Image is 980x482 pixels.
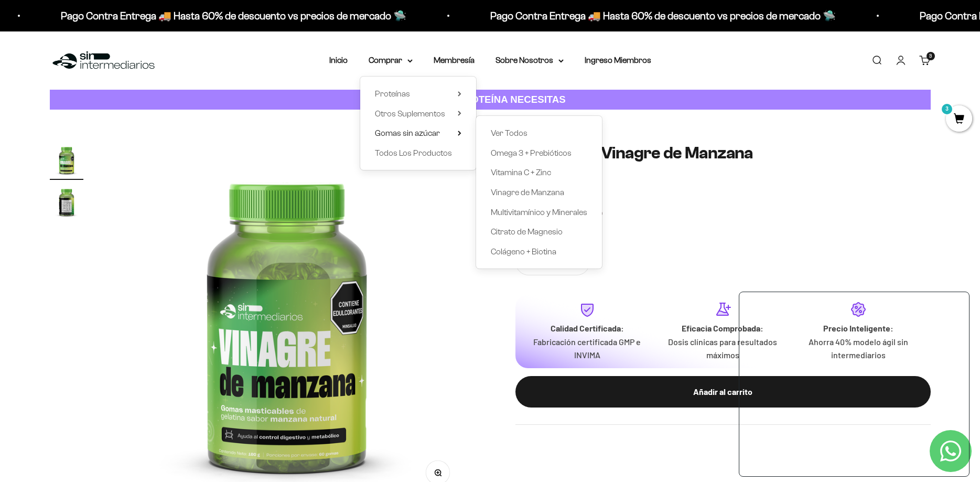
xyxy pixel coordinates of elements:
[515,172,931,184] a: 4.24.2 de 5.0 estrellas
[369,53,413,67] summary: Comprar
[491,186,587,199] a: Vinagre de Manzana
[490,7,836,24] p: Pago Contra Entrega 🚚 Hasta 60% de descuento vs precios de mercado 🛸
[375,146,461,160] a: Todos Los Productos
[491,126,587,140] a: Ver Todos
[375,148,452,157] span: Todos Los Productos
[414,94,566,105] strong: CUANTA PROTEÍNA NECESITAS
[491,208,587,217] span: Multivitamínico y Minerales
[375,128,440,137] span: Gomas sin azúcar
[515,376,931,408] button: Añadir al carrito
[739,291,969,476] iframe: zigpoll-iframe
[496,53,564,67] summary: Sobre Nosotros
[491,225,587,239] a: Citrato de Magnesio
[329,56,348,65] a: Inicio
[491,227,563,236] span: Citrato de Magnesio
[491,166,587,179] a: Vitamina C + Zinc
[491,247,556,256] span: Colágeno + Biotina
[50,143,83,180] button: Ir al artículo 1
[491,245,587,259] a: Colágeno + Biotina
[528,335,647,362] p: Fabricación certificada GMP e INVIMA
[375,89,410,98] span: Proteínas
[941,103,953,115] mark: 3
[551,323,624,333] strong: Calidad Certificada:
[375,87,461,101] summary: Proteínas
[946,114,972,125] a: 3
[491,128,527,137] span: Ver Todos
[50,90,931,110] a: CUANTA PROTEÍNA NECESITAS
[929,53,932,59] span: 3
[375,107,461,121] summary: Otros Suplementos
[434,56,475,65] a: Membresía
[61,7,406,24] p: Pago Contra Entrega 🚚 Hasta 60% de descuento vs precios de mercado 🛸
[50,185,83,219] img: Gomas con Vinagre de Manzana
[50,143,83,177] img: Gomas con Vinagre de Manzana
[491,206,587,219] a: Multivitamínico y Minerales
[491,146,587,160] a: Omega 3 + Prebióticos
[536,385,910,399] div: Añadir al carrito
[663,335,782,362] p: Dosis clínicas para resultados máximos
[375,109,445,118] span: Otros Suplementos
[585,56,651,65] a: Ingreso Miembros
[491,188,564,197] span: Vinagre de Manzana
[491,168,551,177] span: Vitamina C + Zinc
[491,148,572,157] span: Omega 3 + Prebióticos
[375,126,461,140] summary: Gomas sin azúcar
[515,143,931,163] h1: Gomas con Vinagre de Manzana
[682,323,763,333] strong: Eficacia Comprobada:
[50,185,83,222] button: Ir al artículo 2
